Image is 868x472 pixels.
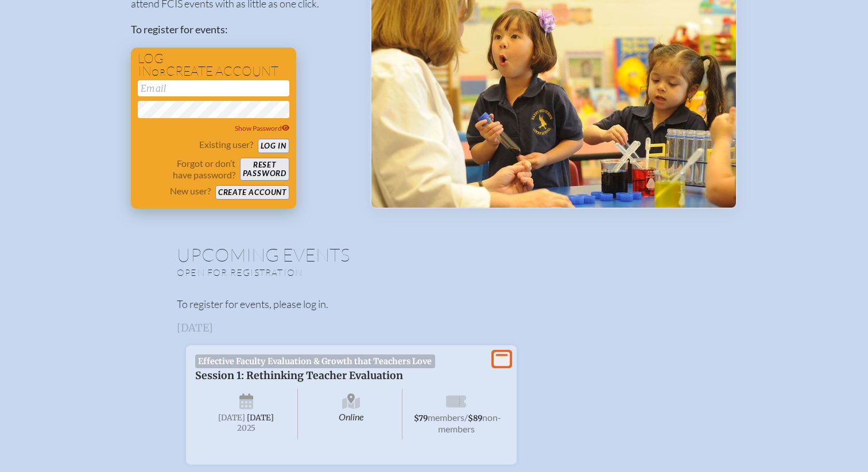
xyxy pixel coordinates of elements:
[464,412,468,423] span: /
[177,245,691,264] h1: Upcoming Events
[218,413,245,423] span: [DATE]
[138,52,289,78] h1: Log in create account
[177,267,480,278] p: Open for registration
[195,369,403,382] span: Session 1: Rethinking Teacher Evaluation
[468,414,482,423] span: $89
[215,185,289,200] button: Create account
[235,124,290,132] span: Show Password
[195,354,435,368] span: Effective Faculty Evaluation & Growth that Teachers Love
[414,414,428,423] span: $79
[152,67,166,78] span: or
[438,412,502,434] span: non-members
[428,412,464,423] span: members
[177,297,691,312] p: To register for events, please log in.
[247,413,274,423] span: [DATE]
[258,139,289,153] button: Log in
[138,158,235,181] p: Forgot or don’t have password?
[204,424,288,432] span: 2025
[300,389,403,439] span: Online
[240,158,289,181] button: Resetpassword
[131,22,352,37] p: To register for events:
[199,139,253,150] p: Existing user?
[138,80,289,96] input: Email
[170,185,211,197] p: New user?
[177,322,691,334] h3: [DATE]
